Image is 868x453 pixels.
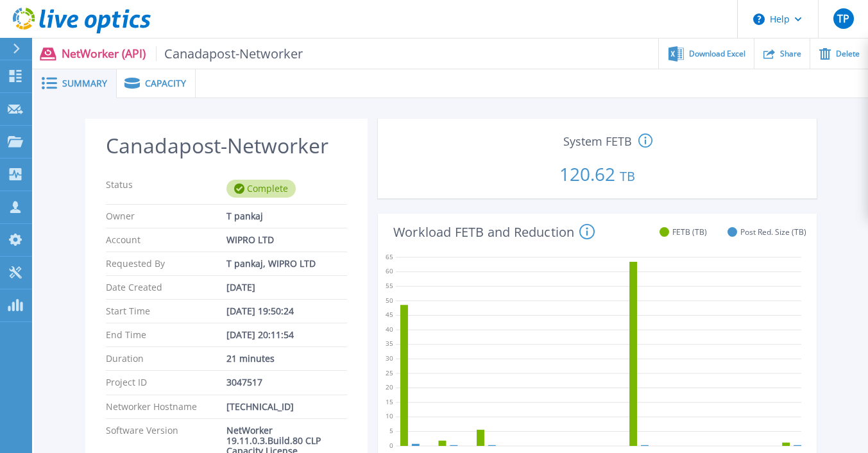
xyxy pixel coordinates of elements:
[106,134,347,158] h2: Canadapost-Networker
[106,180,226,198] p: Status
[226,211,347,221] div: T pankaj
[689,50,745,58] span: Download Excel
[389,441,393,450] text: 0
[672,227,707,237] span: FETB (TB)
[386,368,393,377] text: 25
[780,50,801,58] span: Share
[106,377,226,388] p: Project ID
[386,296,393,305] text: 50
[106,354,226,364] p: Duration
[383,150,812,193] p: 120.62
[106,282,226,293] p: Date Created
[386,383,393,392] text: 20
[836,50,860,58] span: Delete
[386,252,393,261] text: 65
[226,354,347,364] div: 21 minutes
[620,167,635,185] span: TB
[386,397,393,406] text: 15
[389,426,393,435] text: 5
[740,227,806,237] span: Post Red. Size (TB)
[226,330,347,340] div: [DATE] 20:11:54
[386,354,393,363] text: 30
[226,377,347,388] div: 3047517
[106,235,226,245] p: Account
[386,267,393,276] text: 60
[226,402,347,412] div: [TECHNICAL_ID]
[386,339,393,348] text: 35
[226,180,296,198] div: Complete
[62,79,107,88] span: Summary
[106,306,226,316] p: Start Time
[563,135,632,147] span: System FETB
[156,46,303,61] span: Canadapost-Networker
[226,259,347,269] div: T pankaj, WIPRO LTD
[106,402,226,412] p: Networker Hostname
[386,412,393,421] text: 10
[837,13,849,24] span: TP
[106,211,226,221] p: Owner
[386,311,393,320] text: 45
[393,224,595,239] h4: Workload FETB and Reduction
[106,330,226,340] p: End Time
[62,46,303,61] p: NetWorker (API)
[226,235,347,245] div: WIPRO LTD
[226,282,347,293] div: [DATE]
[386,325,393,334] text: 40
[145,79,186,88] span: Capacity
[226,306,347,316] div: [DATE] 19:50:24
[106,259,226,269] p: Requested By
[386,281,393,290] text: 55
